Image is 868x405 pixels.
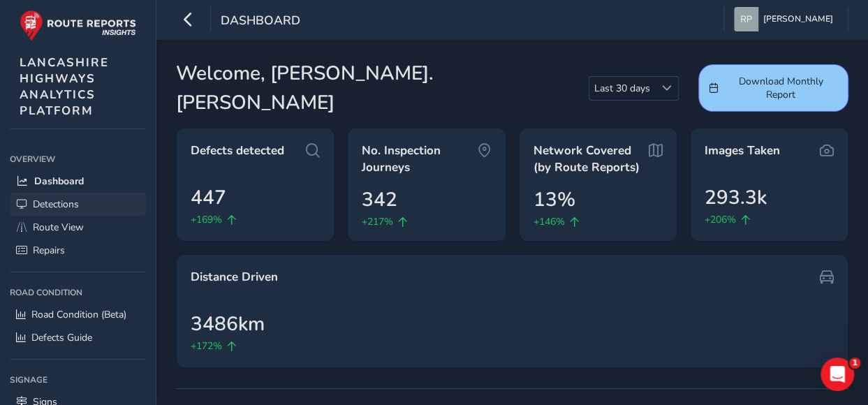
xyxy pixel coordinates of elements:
[191,183,226,212] span: 447
[734,7,838,31] button: [PERSON_NAME]
[705,142,780,159] span: Images Taken
[10,303,146,326] a: Road Condition (Beta)
[176,59,589,117] span: Welcome, [PERSON_NAME].[PERSON_NAME]
[362,142,477,175] span: No. Inspection Journeys
[10,282,146,303] div: Road Condition
[221,12,300,31] span: Dashboard
[33,244,65,257] span: Repairs
[34,175,84,188] span: Dashboard
[33,221,84,234] span: Route View
[362,214,393,229] span: +217%
[10,193,146,216] a: Detections
[10,326,146,349] a: Defects Guide
[362,185,397,214] span: 342
[723,75,838,101] span: Download Monthly Report
[31,308,126,321] span: Road Condition (Beta)
[20,10,136,41] img: rr logo
[191,142,284,159] span: Defects detected
[191,309,265,339] span: 3486km
[20,54,109,119] span: LANCASHIRE HIGHWAYS ANALYTICS PLATFORM
[849,358,860,369] span: 1
[191,339,222,353] span: +172%
[10,170,146,193] a: Dashboard
[10,369,146,390] div: Signage
[534,142,649,175] span: Network Covered (by Route Reports)
[191,269,278,286] span: Distance Driven
[10,149,146,170] div: Overview
[10,216,146,239] a: Route View
[534,214,565,229] span: +146%
[698,64,848,112] button: Download Monthly Report
[705,183,767,212] span: 293.3k
[763,7,833,31] span: [PERSON_NAME]
[534,185,575,214] span: 13%
[31,331,92,344] span: Defects Guide
[33,198,79,211] span: Detections
[191,212,222,227] span: +169%
[734,7,758,31] img: diamond-layout
[705,212,736,227] span: +206%
[10,239,146,262] a: Repairs
[821,358,854,391] iframe: Intercom live chat
[589,77,655,100] span: Last 30 days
